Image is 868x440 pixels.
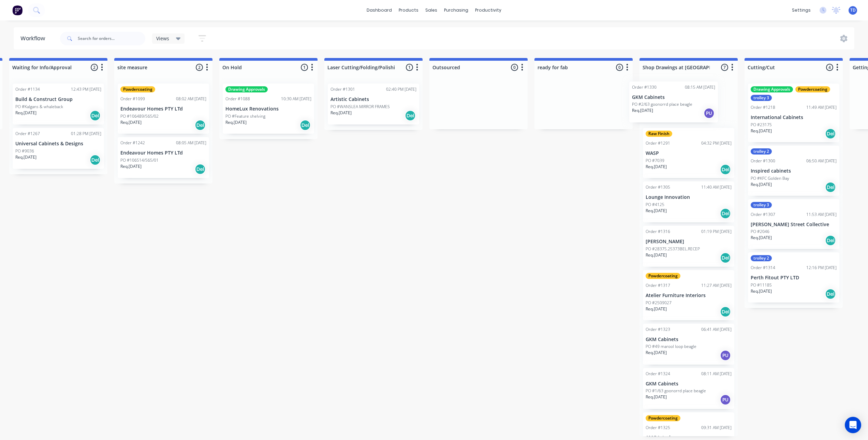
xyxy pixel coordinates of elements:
span: Views [156,35,169,42]
input: Enter column name… [538,64,605,71]
span: 1 [406,64,413,71]
input: Enter column name… [222,64,290,71]
span: TD [850,7,856,13]
input: Enter column name… [432,64,500,71]
span: 7 [721,64,728,71]
span: 2 [196,64,203,71]
div: Workflow [20,34,48,43]
span: 0 [511,64,518,71]
div: productivity [472,5,505,15]
div: purchasing [441,5,472,15]
span: 4 [826,64,833,71]
span: 1 [301,64,308,71]
div: products [395,5,422,15]
div: settings [789,5,814,15]
input: Enter column name… [748,64,815,71]
input: Enter column name… [12,64,79,71]
span: 0 [616,64,623,71]
div: Open Intercom Messenger [845,417,861,433]
span: 2 [91,64,98,71]
input: Enter column name… [327,64,395,71]
input: Enter column name… [117,64,185,71]
input: Search for orders... [78,32,145,45]
img: Factory [12,5,23,15]
a: dashboard [363,5,395,15]
input: Enter column name… [643,64,710,71]
div: sales [422,5,441,15]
